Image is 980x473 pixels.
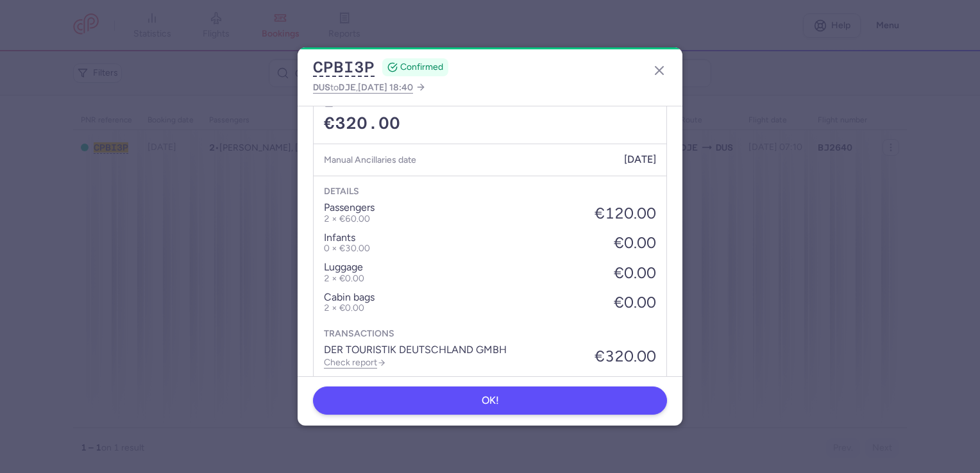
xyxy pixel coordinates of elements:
span: DJE [339,82,356,92]
button: OK! [313,386,667,415]
li: 2 × €0.00 [324,303,375,313]
div: €120.00 [595,204,656,222]
div: €0.00 [614,234,656,252]
a: DUStoDJE,[DATE] 18:40 [313,79,426,95]
div: €0.00 [614,294,656,311]
span: OK! [482,395,499,406]
button: CPBI3P [313,58,375,77]
p: infants [324,232,370,244]
p: cabin bags [324,292,375,303]
p: luggage [324,261,364,273]
span: [DATE] [624,154,656,165]
h4: Details [324,187,656,197]
span: to , [313,79,413,95]
a: Check report [324,357,386,368]
p: 0 × €30.00 [324,244,370,254]
div: €0.00 [614,264,656,282]
span: CONFIRMED [400,61,443,74]
li: 2 × €0.00 [324,274,364,284]
h4: Transactions [324,329,656,339]
h5: Manual Ancillaries date [324,152,416,168]
p: DER TOURISTIK DEUTSCHLAND GMBH [324,344,507,356]
div: Manual Ancillaries€320.00 [314,86,666,144]
span: €320.00 [324,114,400,133]
span: [DATE] 18:40 [358,82,413,93]
p: passengers [324,202,375,213]
span: DUS [313,82,330,92]
p: 2 × €60.00 [324,214,375,224]
p: €320.00 [595,347,656,365]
